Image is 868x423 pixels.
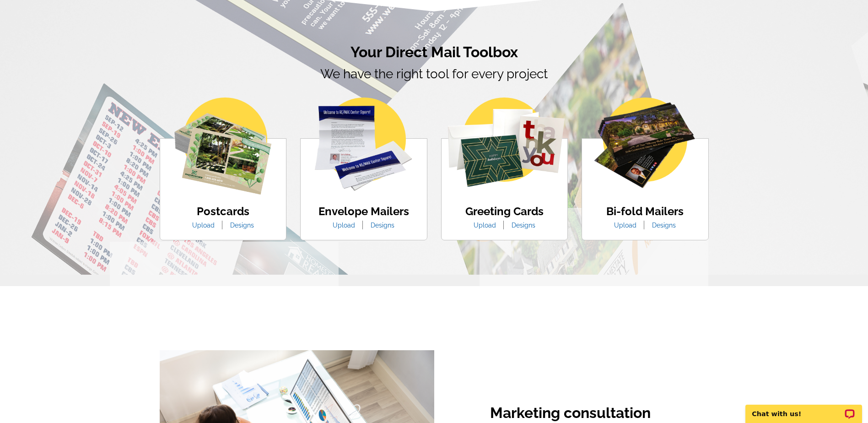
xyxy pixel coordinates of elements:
h4: Greeting Cards [465,205,544,218]
iframe: LiveChat chat widget [739,394,868,423]
a: Designs [364,222,401,229]
p: We have the right tool for every project [160,65,709,109]
a: Designs [505,222,542,229]
a: Upload [185,222,221,229]
img: bio-fold-mailer.png [593,98,697,190]
a: Upload [326,222,362,229]
a: Upload [467,222,503,229]
h4: Postcards [185,205,261,218]
h2: Your Direct Mail Toolbox [160,43,709,61]
img: envelope-mailer.png [315,98,412,191]
a: Designs [223,222,261,229]
img: greeting-cards.png [444,98,565,188]
a: Upload [607,222,643,229]
h4: Bi-fold Mailers [606,205,684,218]
h4: Envelope Mailers [318,205,409,218]
img: postcards.png [174,98,271,195]
a: Designs [645,222,683,229]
